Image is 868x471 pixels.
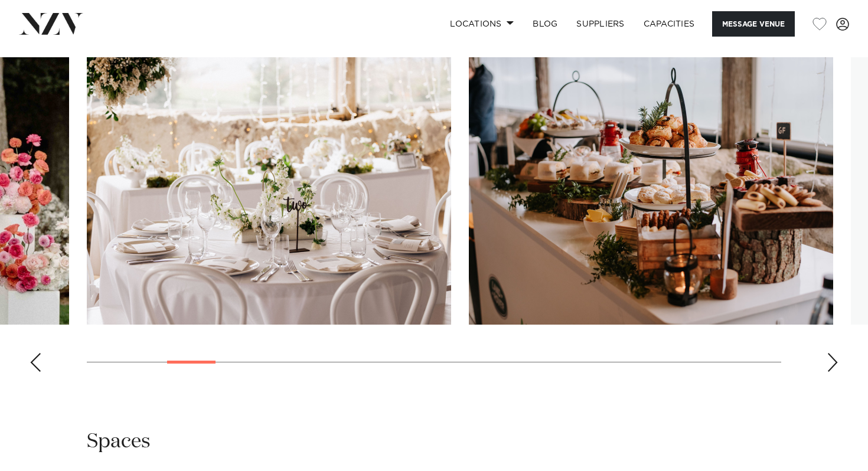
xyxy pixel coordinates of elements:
[87,429,151,455] h2: Spaces
[440,11,523,37] a: Locations
[523,11,567,37] a: BLOG
[87,57,451,325] swiper-slide: 4 / 26
[567,11,634,37] a: SUPPLIERS
[469,57,833,325] swiper-slide: 5 / 26
[19,13,83,34] img: nzv-logo.png
[634,11,704,37] a: Capacities
[712,11,795,37] button: Message Venue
